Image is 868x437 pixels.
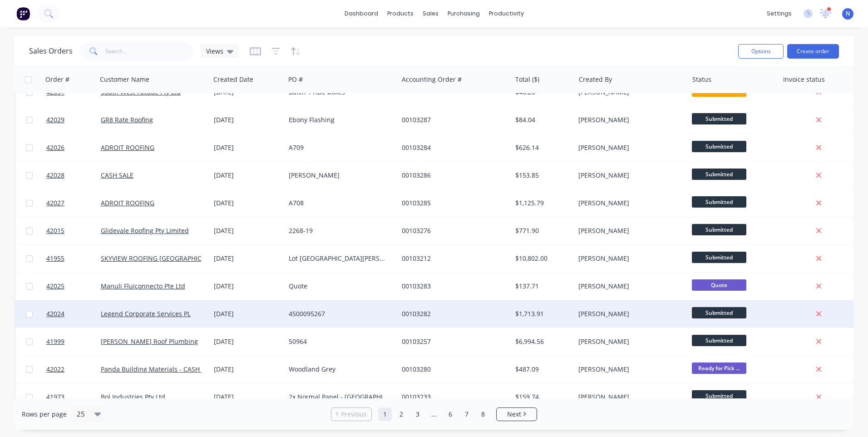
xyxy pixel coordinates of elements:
[46,328,101,355] a: 41999
[214,143,281,152] div: [DATE]
[578,365,679,374] div: [PERSON_NAME]
[515,171,568,180] div: $153.85
[206,46,223,56] span: Views
[46,143,64,152] span: 42026
[402,226,503,235] div: 00103276
[46,115,64,124] span: 42029
[214,282,281,291] div: [DATE]
[787,44,839,59] button: Create order
[783,75,825,84] div: Invoice status
[46,273,101,300] a: 42025
[46,282,64,291] span: 42025
[692,141,746,152] span: Submitted
[515,75,539,84] div: Total ($)
[341,410,367,419] span: Previous
[46,226,64,235] span: 42015
[578,115,679,124] div: [PERSON_NAME]
[29,47,73,55] h1: Sales Orders
[214,392,281,402] div: [DATE]
[692,252,746,263] span: Submitted
[100,75,149,84] div: Customer Name
[46,309,64,318] span: 42024
[402,254,503,263] div: 00103212
[515,365,568,374] div: $487.09
[101,282,185,290] a: Manuli Fluiconnecto Pte Ltd
[46,383,101,411] a: 41973
[578,171,679,180] div: [PERSON_NAME]
[46,171,64,180] span: 42028
[402,309,503,318] div: 00103282
[460,407,473,421] a: Page 7
[578,254,679,263] div: [PERSON_NAME]
[22,410,67,419] span: Rows per page
[101,115,153,124] a: GR8 Rate Roofing
[214,115,281,124] div: [DATE]
[46,245,101,272] a: 41955
[846,10,850,18] span: N
[214,199,281,208] div: [DATE]
[692,390,746,402] span: Submitted
[383,7,418,20] div: products
[411,407,424,421] a: Page 3
[101,337,198,346] a: [PERSON_NAME] Roof Plumbing
[476,407,490,421] a: Page 8
[579,75,612,84] div: Created By
[378,407,392,421] a: Page 1 is your current page
[395,407,408,421] a: Page 2
[289,337,390,346] div: 50964
[101,171,133,179] a: CASH SALE
[402,199,503,208] div: 00103285
[418,7,443,20] div: sales
[46,162,101,189] a: 42028
[515,337,568,346] div: $6,994.56
[578,309,679,318] div: [PERSON_NAME]
[101,143,154,152] a: ADROIT ROOFING
[214,254,281,263] div: [DATE]
[214,365,281,374] div: [DATE]
[289,171,390,180] div: [PERSON_NAME]
[578,226,679,235] div: [PERSON_NAME]
[484,7,528,20] div: productivity
[444,407,457,421] a: Page 6
[101,365,216,373] a: Panda Building Materials - CASH SALE
[46,356,101,383] a: 42022
[101,226,189,235] a: Glidevale Roofing Pty Limited
[289,199,390,208] div: A708
[402,75,462,84] div: Accounting Order #
[101,199,154,207] a: ADROIT ROOFING
[578,199,679,208] div: [PERSON_NAME]
[46,392,64,402] span: 41973
[46,300,101,328] a: 42024
[213,75,253,84] div: Created Date
[578,337,679,346] div: [PERSON_NAME]
[289,309,390,318] div: 4500095267
[692,224,746,235] span: Submitted
[340,7,383,20] a: dashboard
[46,199,64,208] span: 42027
[105,42,194,60] input: Search...
[101,254,233,263] a: SKYVIEW ROOFING [GEOGRAPHIC_DATA] P/L
[692,196,746,208] span: Submitted
[46,254,64,263] span: 41955
[402,171,503,180] div: 00103286
[402,365,503,374] div: 00103280
[692,113,746,124] span: Submitted
[101,309,191,318] a: Legend Corporate Services PL
[289,282,390,291] div: Quote
[762,7,796,20] div: settings
[402,282,503,291] div: 00103283
[46,134,101,161] a: 42026
[289,254,390,263] div: Lot [GEOGRAPHIC_DATA][PERSON_NAME]
[101,392,165,401] a: Bol Industries Pty Ltd
[331,410,371,419] a: Previous page
[46,106,101,134] a: 42029
[214,171,281,180] div: [DATE]
[515,282,568,291] div: $137.71
[402,143,503,152] div: 00103284
[289,392,390,402] div: 2x Normal Panel - [GEOGRAPHIC_DATA]
[288,75,303,84] div: PO #
[692,363,746,374] span: Ready for Pick ...
[692,169,746,180] span: Submitted
[515,392,568,402] div: $159.74
[214,226,281,235] div: [DATE]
